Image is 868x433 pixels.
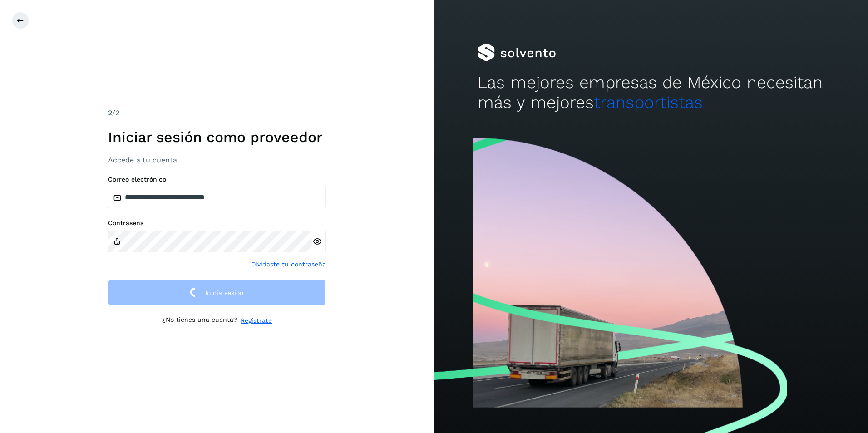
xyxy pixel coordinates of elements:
h1: Iniciar sesión como proveedor [108,128,326,146]
span: Inicia sesión [205,290,244,296]
span: 2 [108,108,112,117]
p: ¿No tienes una cuenta? [162,316,237,325]
h3: Accede a tu cuenta [108,156,326,164]
span: transportistas [594,93,703,112]
h2: Las mejores empresas de México necesitan más y mejores [478,73,825,113]
label: Contraseña [108,219,326,227]
label: Correo electrónico [108,176,326,183]
button: Inicia sesión [108,280,326,305]
a: Olvidaste tu contraseña [251,260,326,269]
div: /2 [108,108,326,118]
a: Regístrate [241,316,272,325]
